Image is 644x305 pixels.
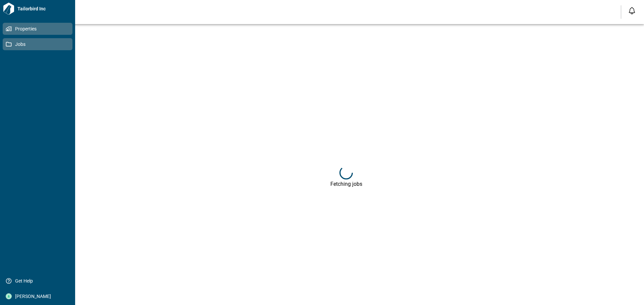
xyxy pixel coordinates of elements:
[330,181,362,187] div: Fetching jobs
[15,5,72,12] span: Tailorbird Inc
[12,41,66,48] span: Jobs
[627,5,637,16] button: Open notification feed
[3,38,72,50] a: Jobs
[12,293,66,300] span: [PERSON_NAME]
[3,23,72,35] a: Properties
[12,25,66,32] span: Properties
[12,278,66,284] span: Get Help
